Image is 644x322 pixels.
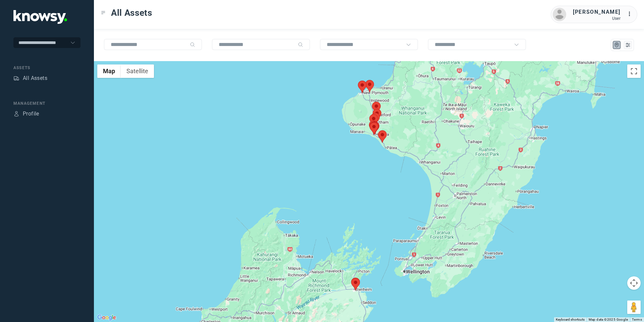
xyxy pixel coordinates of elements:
[23,110,39,118] div: Profile
[589,318,628,321] span: Map data ©2025 Google
[632,318,642,321] a: Terms (opens in new tab)
[190,42,195,47] div: Search
[101,10,106,15] div: Toggle Menu
[627,64,641,78] button: Toggle fullscreen view
[627,301,641,314] button: Drag Pegman onto the map to open Street View
[573,8,621,16] div: [PERSON_NAME]
[556,317,585,322] button: Keyboard shortcuts
[13,10,67,24] img: Application Logo
[121,64,154,78] button: Show satellite imagery
[627,10,635,18] div: :
[628,11,634,16] tspan: ...
[23,74,47,82] div: All Assets
[13,75,19,81] div: Assets
[96,313,118,322] a: Open this area in Google Maps (opens a new window)
[96,313,118,322] img: Google
[13,111,19,117] div: Profile
[13,110,39,118] a: ProfileProfile
[614,42,620,48] div: Map
[627,10,635,19] div: :
[625,42,631,48] div: List
[97,64,121,78] button: Show street map
[13,100,80,106] div: Management
[13,74,47,82] a: AssetsAll Assets
[553,8,566,21] img: avatar.png
[298,42,303,47] div: Search
[111,7,152,19] span: All Assets
[627,276,641,290] button: Map camera controls
[573,16,621,21] div: User
[13,65,80,71] div: Assets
